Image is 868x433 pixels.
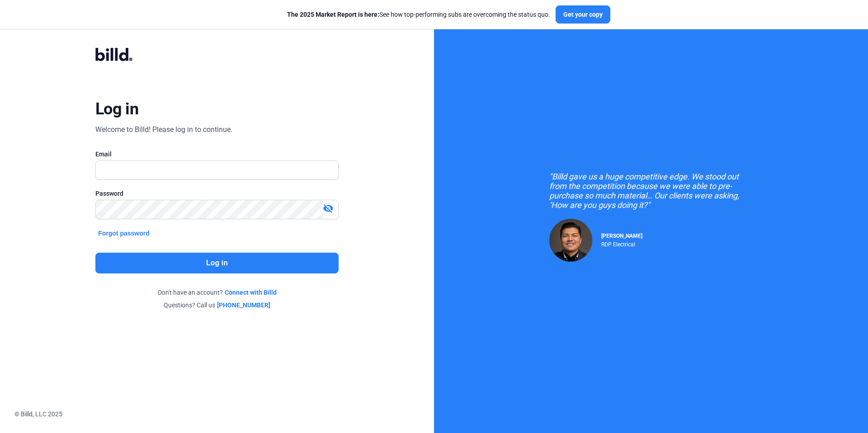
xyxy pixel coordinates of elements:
div: Welcome to Billd! Please log in to continue. [95,124,232,135]
img: Raul Pacheco [549,219,592,262]
a: [PHONE_NUMBER] [217,301,270,310]
div: RDP Electrical [601,239,642,248]
mat-icon: visibility_off [323,203,334,214]
div: "Billd gave us a huge competitive edge. We stood out from the competition because we were able to... [549,172,753,210]
a: Connect with Billd [225,288,277,297]
div: Password [95,189,339,198]
span: The 2025 Market Report is here: [287,11,379,18]
span: [PERSON_NAME] [601,233,642,239]
button: Forgot password [95,228,152,238]
button: Log in [95,253,339,273]
div: Don't have an account? [95,288,339,297]
div: See how top-performing subs are overcoming the status quo. [287,10,550,19]
div: Log in [95,99,138,119]
div: Questions? Call us [95,301,339,310]
button: Get your copy [556,5,610,24]
div: Email [95,150,339,159]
